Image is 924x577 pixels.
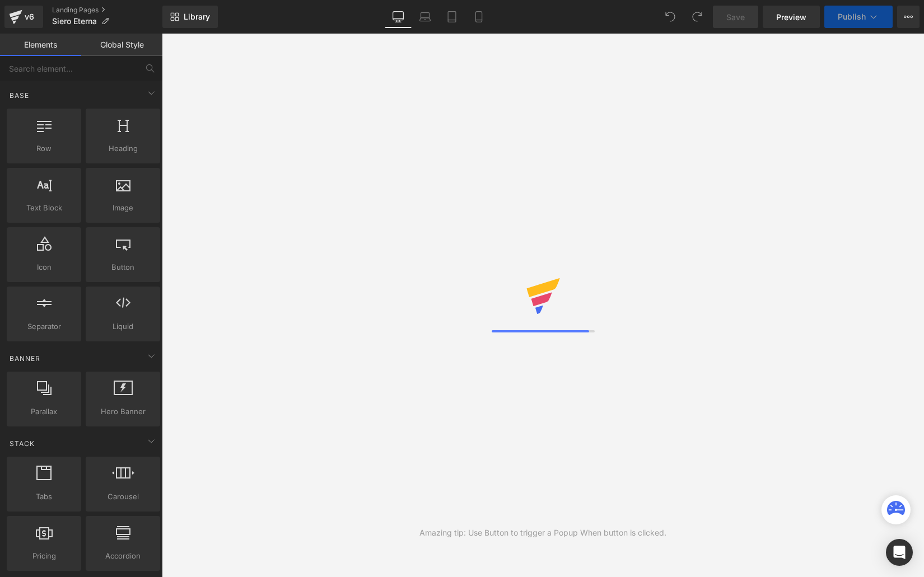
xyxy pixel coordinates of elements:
span: Pricing [10,550,78,562]
span: Stack [8,438,36,449]
a: Mobile [465,6,492,28]
button: Redo [686,6,708,28]
a: Tablet [438,6,465,28]
div: Amazing tip: Use Button to trigger a Popup When button is clicked. [419,527,666,539]
span: Tabs [10,491,78,503]
button: Undo [659,6,682,28]
span: Save [726,11,745,23]
a: Global Style [81,34,162,56]
span: Icon [10,261,78,273]
span: Banner [8,353,41,364]
span: Button [89,261,157,273]
span: Text Block [10,202,78,214]
a: New Library [162,6,218,28]
span: Preview [776,11,806,23]
span: Hero Banner [89,406,157,417]
a: Preview [763,6,820,28]
span: Accordion [89,550,157,562]
button: More [897,6,920,28]
span: Liquid [89,321,157,332]
span: Publish [838,12,866,21]
a: Desktop [385,6,412,28]
span: Carousel [89,491,157,503]
span: Heading [89,143,157,154]
div: v6 [22,10,36,24]
a: Landing Pages [52,6,162,15]
a: v6 [4,6,43,28]
span: Library [184,12,210,22]
span: Row [10,143,78,154]
span: Siero Eterna [52,17,97,26]
a: Laptop [412,6,438,28]
div: Open Intercom Messenger [886,539,913,566]
span: Image [89,202,157,214]
span: Parallax [10,406,78,417]
span: Separator [10,321,78,332]
button: Publish [824,6,893,28]
span: Base [8,90,30,101]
